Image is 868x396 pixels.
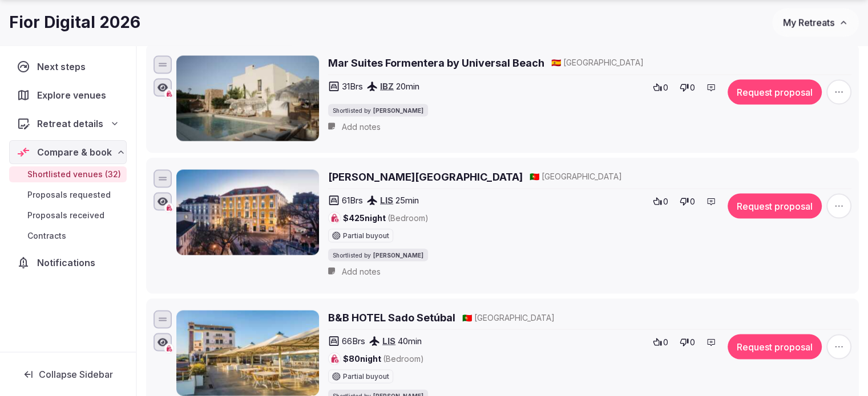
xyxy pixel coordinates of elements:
[328,170,523,184] a: [PERSON_NAME][GEOGRAPHIC_DATA]
[37,88,111,102] span: Explore venues
[27,169,121,180] span: Shortlisted venues (32)
[328,104,428,117] div: Shortlisted by
[387,213,429,223] span: (Bedroom)
[462,313,472,322] span: 🇵🇹
[27,189,111,201] span: Proposals requested
[542,171,622,182] span: [GEOGRAPHIC_DATA]
[649,80,672,96] button: 0
[343,213,429,224] span: $425 night
[690,196,695,207] span: 0
[37,117,103,130] span: Retreat details
[783,17,834,28] span: My Retreats
[530,172,539,181] span: 🇵🇹
[343,232,389,239] span: Partial buyout
[27,210,104,221] span: Proposals received
[551,58,561,67] span: 🇪🇸
[9,228,127,244] a: Contracts
[373,251,423,259] span: [PERSON_NAME]
[27,230,66,242] span: Contracts
[396,80,419,92] span: 20 min
[9,362,127,387] button: Collapse Sidebar
[728,80,822,105] button: Request proposal
[380,195,393,206] a: LIS
[690,82,695,93] span: 0
[728,334,822,360] button: Request proposal
[342,121,381,133] span: Add notes
[382,336,395,346] a: LIS
[176,170,319,255] img: Palácio Ludovice Wine Experience Hotel
[772,9,859,37] button: My Retreats
[728,194,822,219] button: Request proposal
[9,83,127,107] a: Explore venues
[9,166,127,182] a: Shortlisted venues (32)
[462,312,472,324] button: 🇵🇹
[37,60,90,74] span: Next steps
[663,337,668,348] span: 0
[39,369,113,380] span: Collapse Sidebar
[328,56,544,70] a: Mar Suites Formentera by Universal Beach
[37,145,112,159] span: Compare & book
[676,334,699,350] button: 0
[690,337,695,348] span: 0
[663,82,668,93] span: 0
[328,249,428,262] div: Shortlisted by
[663,196,668,207] span: 0
[563,57,644,68] span: [GEOGRAPHIC_DATA]
[9,187,127,203] a: Proposals requested
[342,266,381,277] span: Add notes
[9,207,127,223] a: Proposals received
[649,194,672,210] button: 0
[342,80,363,92] span: 31 Brs
[343,353,424,365] span: $80 night
[676,194,699,210] button: 0
[551,57,561,68] button: 🇪🇸
[342,335,365,347] span: 66 Brs
[380,81,394,92] a: IBZ
[676,80,699,96] button: 0
[474,312,555,324] span: [GEOGRAPHIC_DATA]
[9,55,127,79] a: Next steps
[176,311,319,396] img: B&B HOTEL Sado Setúbal
[530,171,539,182] button: 🇵🇹
[9,251,127,275] a: Notifications
[328,311,455,325] a: B&B HOTEL Sado Setúbal
[342,194,363,206] span: 61 Brs
[373,107,423,115] span: [PERSON_NAME]
[343,373,389,380] span: Partial buyout
[9,11,140,34] h1: Fior Digital 2026
[176,56,319,141] img: Mar Suites Formentera by Universal Beach
[383,354,424,364] span: (Bedroom)
[398,335,422,347] span: 40 min
[649,334,672,350] button: 0
[395,194,419,206] span: 25 min
[37,256,100,270] span: Notifications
